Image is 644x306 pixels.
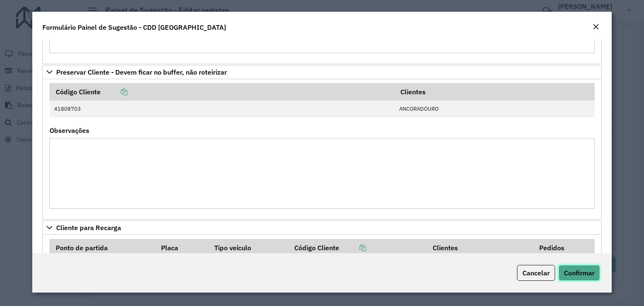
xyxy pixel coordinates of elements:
a: Preservar Cliente - Devem ficar no buffer, não roteirizar [42,65,602,79]
span: Confirmar [564,269,595,277]
span: Preservar Cliente - Devem ficar no buffer, não roteirizar [56,69,227,75]
label: Observações [49,125,89,135]
th: Clientes [395,83,595,101]
th: Tipo veículo [208,239,289,257]
td: 41808703 [49,101,395,117]
button: Confirmar [558,265,600,281]
div: Preservar Cliente - Devem ficar no buffer, não roteirizar [42,79,602,220]
h4: Formulário Painel de Sugestão - CDD [GEOGRAPHIC_DATA] [42,22,226,32]
span: Cancelar [522,269,550,277]
th: Clientes [427,239,533,257]
td: ANCORADOURO [395,101,595,117]
button: Cancelar [517,265,555,281]
th: Ponto de partida [49,239,155,257]
th: Código Cliente [49,83,395,101]
em: Fechar [592,23,599,30]
th: Placa [156,239,208,257]
th: Código Cliente [289,239,427,257]
th: Pedidos [533,239,594,257]
a: Copiar [339,244,366,252]
span: Cliente para Recarga [56,224,121,231]
a: Copiar [101,88,127,96]
a: Cliente para Recarga [42,220,602,235]
button: Close [590,22,602,33]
